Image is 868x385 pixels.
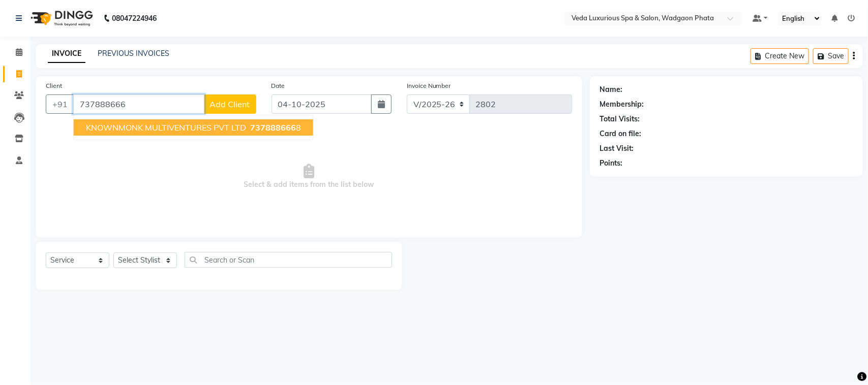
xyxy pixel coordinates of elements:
[751,48,809,64] button: Create New
[112,4,157,33] b: 08047224946
[250,122,296,133] span: 737888666
[26,4,96,33] img: logo
[210,99,250,109] span: Add Client
[204,94,256,114] button: Add Client
[600,84,623,95] div: Name:
[98,49,169,58] a: PREVIOUS INVOICES
[185,252,392,268] input: Search or Scan
[46,94,74,114] button: +91
[73,94,204,114] input: Search by Name/Mobile/Email/Code
[86,122,246,133] span: KNOWNMONK MULTIVENTURES PVT LTD
[272,81,285,90] label: Date
[407,81,451,90] label: Invoice Number
[600,114,640,124] div: Total Visits:
[600,129,642,139] div: Card on file:
[46,81,62,90] label: Client
[48,45,85,63] a: INVOICE
[600,99,644,110] div: Membership:
[248,122,301,133] ngb-highlight: 8
[600,158,623,169] div: Points:
[46,126,572,228] span: Select & add items from the list below
[813,48,849,64] button: Save
[600,143,634,154] div: Last Visit:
